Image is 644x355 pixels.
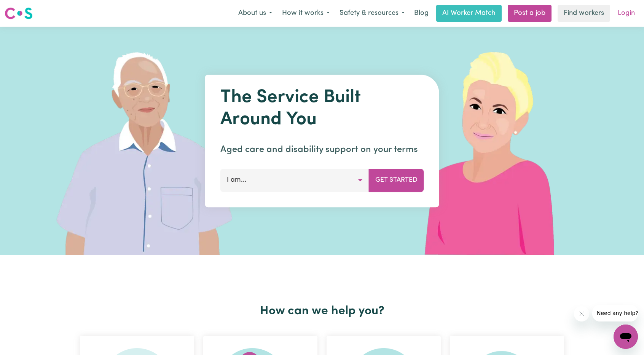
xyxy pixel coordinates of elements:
iframe: Message from company [592,305,638,321]
button: Safety & resources [335,5,410,21]
a: Post a job [508,5,552,22]
button: Get Started [369,169,424,192]
h1: The Service Built Around You [220,87,424,131]
img: Careseekers logo [5,6,33,20]
a: AI Worker Match [436,5,502,22]
button: I am... [220,169,369,192]
a: Find workers [558,5,610,22]
a: Blog [410,5,433,22]
span: Need any help? [5,5,46,11]
h2: How can we help you? [75,304,569,318]
button: How it works [277,5,335,21]
iframe: Button to launch messaging window [614,325,638,349]
iframe: Close message [574,306,589,321]
a: Careseekers logo [5,5,33,22]
button: About us [233,5,277,21]
a: Login [613,5,639,22]
p: Aged care and disability support on your terms [220,143,424,157]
